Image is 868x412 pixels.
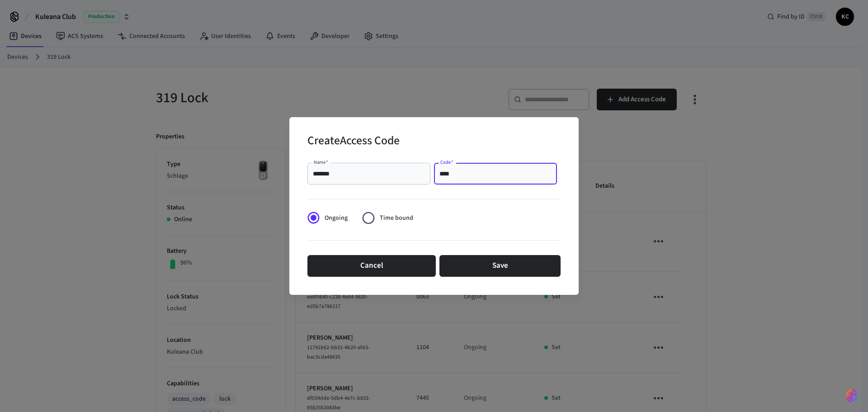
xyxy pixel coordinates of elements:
button: Save [439,255,561,277]
img: SeamLogoGradient.69752ec5.svg [846,388,857,403]
button: Cancel [307,255,436,277]
h2: Create Access Code [307,128,400,156]
label: Code [440,159,453,166]
span: Time bound [380,213,413,223]
label: Name [314,159,328,166]
span: Ongoing [325,213,348,223]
